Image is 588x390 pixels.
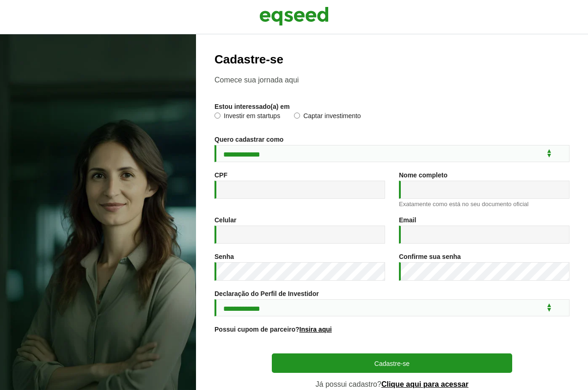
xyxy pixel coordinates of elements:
[399,217,416,223] label: Email
[214,217,236,223] label: Celular
[294,113,361,122] label: Captar investimento
[399,172,447,178] label: Nome completo
[399,201,570,207] div: Exatamente como está no seu documento oficial
[294,113,300,119] input: Captar investimento
[272,380,512,389] p: Já possui cadastro?
[214,53,570,66] h2: Cadastre-se
[272,353,512,373] button: Cadastre-se
[259,5,329,28] img: EqSeed Logo
[214,136,283,143] label: Quero cadastrar como
[214,172,227,178] label: CPF
[300,326,332,333] a: Insira aqui
[381,381,469,388] a: Clique aqui para acessar
[214,290,319,297] label: Declaração do Perfil de Investidor
[214,326,332,333] label: Possui cupom de parceiro?
[214,113,280,122] label: Investir em startups
[399,253,461,260] label: Confirme sua senha
[214,75,570,84] p: Comece sua jornada aqui
[214,103,290,110] label: Estou interessado(a) em
[214,253,234,260] label: Senha
[214,113,220,119] input: Investir em startups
